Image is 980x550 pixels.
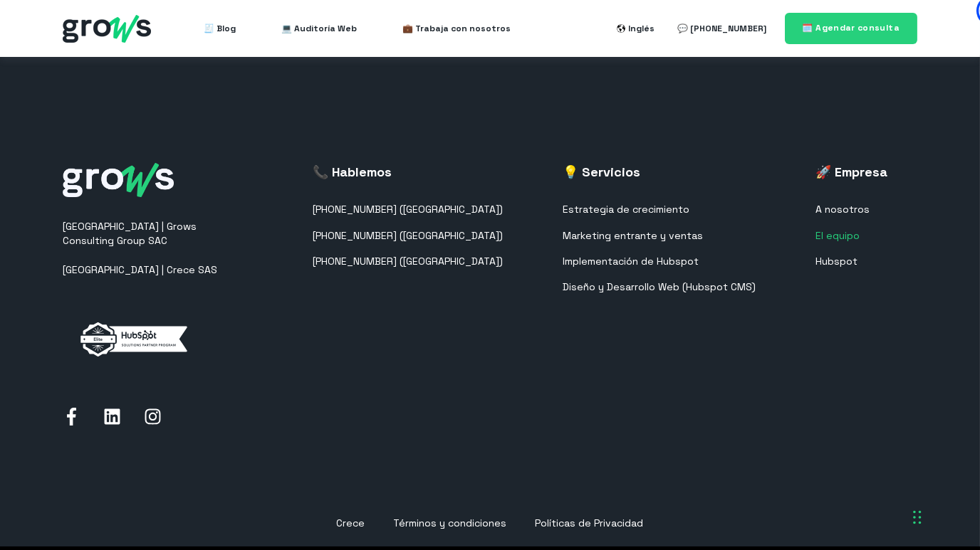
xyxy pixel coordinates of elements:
a: El equipo [815,230,887,242]
a: Marketing entrante y ventas [563,230,756,242]
a: [PHONE_NUMBER] ([GEOGRAPHIC_DATA]) [313,255,503,268]
a: 🗓️ Agendar consulta [785,13,917,43]
font: Diseño y Desarrollo Web (Hubspot CMS) [563,280,756,293]
a: 💬 [PHONE_NUMBER] [678,14,767,43]
a: 💻 Auditoría Web [281,14,357,43]
font: 📞 Hablemos [313,164,392,180]
font: [PHONE_NUMBER] ([GEOGRAPHIC_DATA]) [313,229,503,242]
a: [PHONE_NUMBER] ([GEOGRAPHIC_DATA]) [313,230,503,242]
a: 💼 Trabaja con nosotros [402,14,511,43]
img: crece - hubspot [63,15,151,43]
font: 💡 Servicios [563,164,640,180]
a: Políticas de Privacidad [536,517,644,529]
a: Estrategia de crecimiento [563,203,756,216]
font: 💬 [PHONE_NUMBER] [678,23,767,34]
a: [PHONE_NUMBER] ([GEOGRAPHIC_DATA]) [313,203,503,216]
font: 🧾 Blog [204,23,236,34]
font: [PHONE_NUMBER] ([GEOGRAPHIC_DATA]) [313,255,503,268]
a: 🧾 Blog [204,14,236,43]
font: [GEOGRAPHIC_DATA] | Crece SAS [63,263,217,276]
font: [PHONE_NUMBER] ([GEOGRAPHIC_DATA]) [313,203,503,216]
img: crece blanco_1 [63,163,174,197]
font: 🗓️ Agendar consulta [803,22,900,33]
font: 💻 Auditoría Web [281,23,357,34]
font: Marketing entrante y ventas [563,229,703,242]
font: 💼 Trabaja con nosotros [402,23,511,34]
font: Crece [337,517,365,529]
font: [GEOGRAPHIC_DATA] | Grows Consulting Group SAC [63,220,197,246]
a: A nosotros [815,203,887,216]
font: A nosotros [815,203,870,216]
font: Inglés [629,23,655,34]
a: Implementación de Hubspot [563,255,756,268]
a: Diseño y Desarrollo Web (Hubspot CMS) [563,281,756,293]
a: Hubspot [815,255,887,268]
font: Implementación de Hubspot [563,255,699,268]
a: Términos y condiciones [394,517,507,529]
font: El equipo [815,229,860,242]
div: Arrastrar [913,496,922,539]
iframe: Widget de chat [724,369,980,550]
img: élite-horizontal-blanca [63,322,205,356]
font: 🚀 Empresa [815,164,887,180]
font: Hubspot [815,255,857,268]
font: Estrategia de crecimiento [563,203,689,216]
